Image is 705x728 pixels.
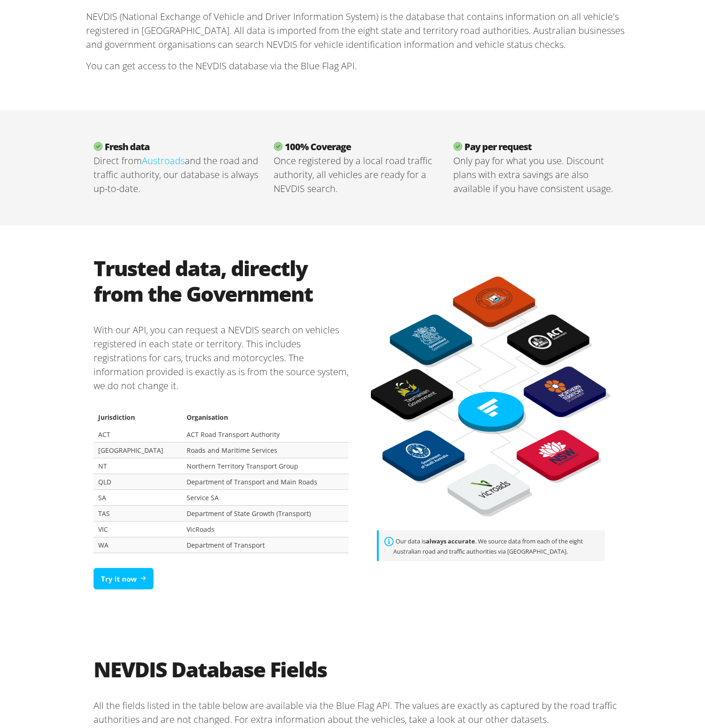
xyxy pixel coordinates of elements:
[94,404,182,423] th: Jurisdiction
[94,653,618,678] h2: NEVDIS Database Fields
[94,533,182,549] td: WA
[94,438,182,454] td: [GEOGRAPHIC_DATA]
[182,502,349,517] td: Department of State Growth (Transport)
[426,533,476,542] strong: always accurate
[94,564,154,586] a: Try it now
[94,454,182,470] td: NT
[94,486,182,502] td: SA
[94,312,349,397] p: With our API, you can request a NEVDIS search on vehicles registered in each state or territory. ...
[453,136,618,150] h3: Pay per request
[182,470,349,486] td: Department of Transport and Main Roads
[182,423,349,439] td: ACT Road Transport Authority
[182,533,349,549] td: Department of Transport
[371,273,611,514] img: BlueFlag API and NEVDIS data sourced from road authorities diagram
[182,454,349,470] td: Northern Territory Transport Group
[86,48,626,77] p: You can get access to the NEVDIS database via the Blue Flag API.
[142,151,185,163] a: Austroads
[94,517,182,533] td: VIC
[86,6,626,48] p: NEVDIS (National Exchange of Vehicle and Driver Information System) is the database that contains...
[94,470,182,486] td: QLD
[94,251,349,303] h2: Trusted data, directly from the Government
[94,136,259,150] h3: Fresh data
[274,136,439,150] h3: 100% Coverage
[182,404,349,423] th: Organisation
[274,150,439,192] p: Once registered by a local road traffic authority, all vehicles are ready for a NEVDIS search.
[182,438,349,454] td: Roads and Maritime Services
[94,423,182,439] td: ACT
[453,150,618,192] p: Only pay for what you use. Discount plans with extra savings are also available if you have consi...
[377,527,605,557] div: Our data is . We source data from each of the eight Australian road and traffic authorities via [...
[94,150,259,192] p: Direct from and the road and traffic authority, our database is always up-to-date.
[182,486,349,502] td: Service SA
[182,517,349,533] td: VicRoads
[94,502,182,517] td: TAS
